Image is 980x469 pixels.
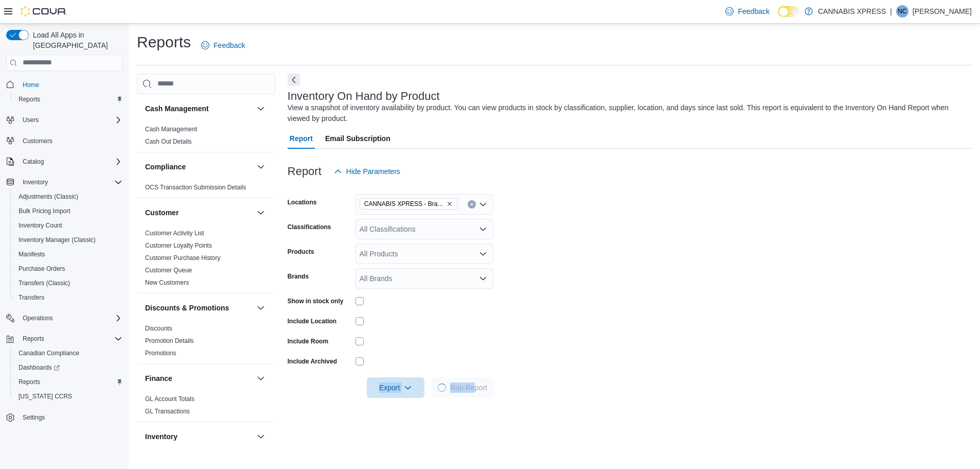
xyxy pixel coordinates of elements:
span: Purchase Orders [14,263,122,275]
input: Dark Mode [778,6,799,17]
label: Include Archived [288,357,337,366]
button: Compliance [145,162,253,172]
a: Transfers (Classic) [14,277,74,289]
a: Home [19,79,43,91]
button: Users [19,114,43,126]
label: Locations [288,198,317,206]
span: Reports [19,333,122,345]
button: Remove CANNABIS XPRESS - Brampton (Veterans Drive) from selection in this group [447,201,453,207]
a: Customer Purchase History [145,254,221,262]
button: Home [2,77,127,92]
img: Cova [21,6,67,16]
h3: Customer [145,207,179,218]
button: Clear input [468,200,476,209]
span: Inventory Count [19,221,62,230]
a: Reports [14,93,44,106]
h1: Reports [137,32,191,53]
button: Inventory [19,176,52,188]
span: Users [19,114,122,126]
button: Inventory Manager (Classic) [10,233,127,247]
a: Customer Queue [145,267,192,274]
button: Open list of options [479,225,487,233]
button: Inventory Count [10,218,127,233]
span: Cash Out Details [145,137,192,146]
button: Canadian Compliance [10,346,127,360]
div: Compliance [137,181,275,198]
span: Catalog [23,158,44,166]
span: Inventory [23,178,48,186]
p: | [890,5,892,18]
a: Customer Activity List [145,230,204,237]
button: Open list of options [479,250,487,258]
a: Inventory Manager (Classic) [14,234,100,246]
span: GL Account Totals [145,395,194,403]
span: Operations [23,314,53,322]
a: New Customers [145,279,189,286]
span: Adjustments (Classic) [14,190,122,203]
h3: Inventory [145,431,177,442]
span: Inventory [19,176,122,188]
label: Brands [288,272,309,281]
span: OCS Transaction Submission Details [145,183,246,192]
nav: Complex example [6,73,122,452]
span: Transfers [19,293,44,302]
button: Open list of options [479,274,487,283]
button: Hide Parameters [330,161,404,182]
h3: Finance [145,373,172,384]
label: Classifications [288,223,331,231]
span: CANNABIS XPRESS - Brampton (Veterans Drive) [364,199,444,209]
button: Cash Management [255,102,267,115]
span: Load All Apps in [GEOGRAPHIC_DATA] [29,30,122,50]
a: Purchase Orders [14,263,69,275]
button: Inventory [2,175,127,189]
a: Dashboards [14,361,64,374]
span: Inventory Count [14,219,122,232]
span: Customers [23,137,52,145]
a: Promotion Details [145,337,194,344]
span: Email Subscription [325,128,390,149]
span: Catalog [19,155,122,168]
span: Customer Purchase History [145,254,221,262]
span: Report [290,128,313,149]
button: Reports [10,92,127,107]
span: Inventory Manager (Classic) [19,236,96,244]
span: Cash Management [145,125,197,133]
span: Dashboards [19,363,60,372]
a: Dashboards [10,360,127,375]
button: Discounts & Promotions [255,302,267,314]
span: Adjustments (Classic) [19,193,78,201]
div: Finance [137,393,275,422]
span: Manifests [19,250,45,258]
button: Finance [255,372,267,385]
button: Operations [2,311,127,325]
span: Transfers (Classic) [14,277,122,289]
span: Canadian Compliance [19,349,79,357]
span: Canadian Compliance [14,347,122,359]
div: Customer [137,227,275,293]
a: Inventory Count [14,219,66,232]
span: Purchase Orders [19,265,65,273]
a: Bulk Pricing Import [14,205,75,217]
button: Catalog [19,155,48,168]
label: Show in stock only [288,297,344,305]
a: GL Transactions [145,408,190,415]
a: Cash Out Details [145,138,192,145]
button: Operations [19,312,57,324]
span: GL Transactions [145,407,190,415]
span: Transfers (Classic) [19,279,70,287]
button: Compliance [255,161,267,173]
span: Customers [19,134,122,147]
button: LoadingRun Report [432,377,493,398]
button: Catalog [2,154,127,169]
span: Reports [23,335,44,343]
button: Bulk Pricing Import [10,204,127,218]
span: Feedback [738,6,769,16]
h3: Discounts & Promotions [145,303,229,313]
span: Feedback [213,40,245,50]
span: NC [898,5,906,18]
button: Manifests [10,247,127,262]
span: Transfers [14,291,122,304]
a: Settings [19,411,49,424]
button: Purchase Orders [10,262,127,276]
